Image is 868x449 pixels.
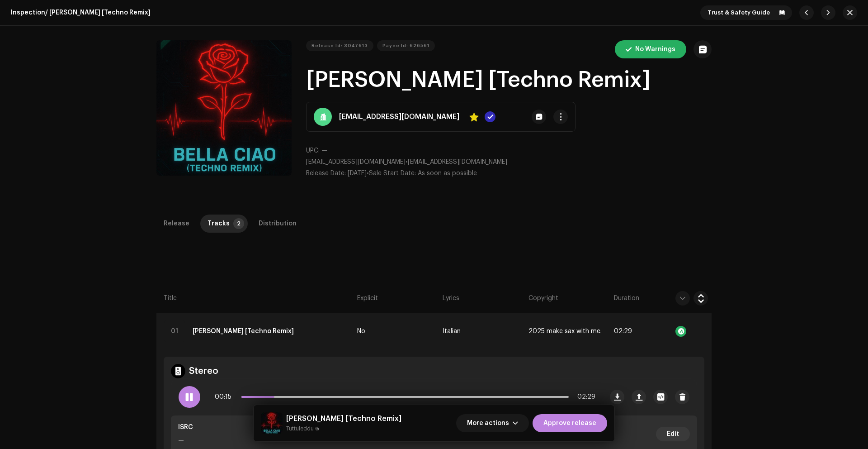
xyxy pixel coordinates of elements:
[377,40,435,51] button: Payee Id: 626561
[286,424,401,433] small: Bella Ciao [Techno Remix]
[543,414,596,432] span: Approve release
[178,423,193,432] p: ISRC
[306,158,712,167] p: •
[369,170,416,177] span: Sale Start Date:
[614,328,632,334] span: 02:29
[306,170,369,177] span: •
[348,170,367,177] span: [DATE]
[261,412,283,434] img: d5d61990-2f31-45db-8783-4fb6b357dd86
[382,37,429,55] span: Payee Id: 626561
[306,159,406,165] span: [EMAIL_ADDRESS][DOMAIN_NAME]
[467,414,509,432] span: More actions
[286,413,401,424] h5: Bella Ciao [Techno Remix]
[572,388,595,406] span: 02:29
[164,294,177,303] span: Title
[456,414,529,432] button: More actions
[306,170,346,177] span: Release Date:
[208,215,230,233] div: Tracks
[533,414,607,432] button: Approve release
[178,436,193,445] p: —
[408,159,507,165] span: [EMAIL_ADDRESS][DOMAIN_NAME]
[656,427,690,441] button: Edit
[418,170,477,177] span: As soon as possible
[171,364,185,378] img: stereo.svg
[306,66,712,95] h1: [PERSON_NAME] [Techno Remix]
[189,366,218,377] h4: Stereo
[164,215,189,233] div: Release
[311,37,368,55] span: Release Id: 3047613
[528,328,602,335] span: 2025 make sax with me.
[259,215,297,233] div: Distribution
[193,322,294,340] strong: Bella Ciao [Techno Remix]
[306,40,373,51] button: Release Id: 3047613
[357,328,365,335] span: No
[528,294,558,303] span: Copyright
[215,388,238,406] span: 00:15
[357,294,378,303] span: Explicit
[233,218,244,229] p-badge: 2
[321,148,327,154] span: —
[306,148,320,154] span: UPC:
[614,294,639,303] span: Duration
[443,328,461,335] span: Italian
[667,425,679,443] span: Edit
[164,320,185,342] div: 01
[443,294,459,303] span: Lyrics
[339,111,459,122] strong: [EMAIL_ADDRESS][DOMAIN_NAME]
